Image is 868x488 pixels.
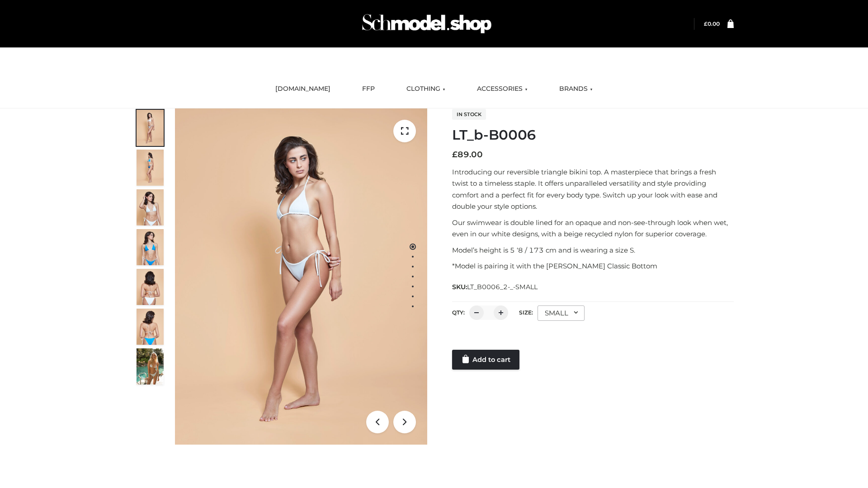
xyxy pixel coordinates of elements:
[452,166,734,212] p: Introducing our reversible triangle bikini top. A masterpiece that brings a fresh twist to a time...
[137,348,164,385] img: Arieltop_CloudNine_AzureSky2.jpg
[137,150,164,186] img: ArielClassicBikiniTop_CloudNine_AzureSky_OW114ECO_2-scaled.jpg
[467,283,538,291] span: LT_B0006_2-_-SMALL
[704,20,708,27] span: £
[704,20,720,27] a: £0.00
[452,127,734,143] h1: LT_b-B0006
[137,229,164,265] img: ArielClassicBikiniTop_CloudNine_AzureSky_OW114ECO_4-scaled.jpg
[452,350,519,370] a: Add to cart
[400,79,452,99] a: CLOTHING
[355,79,382,99] a: FFP
[452,109,486,120] span: In stock
[452,244,734,256] p: Model’s height is 5 ‘8 / 173 cm and is wearing a size S.
[704,20,720,27] bdi: 0.00
[452,282,538,292] span: SKU:
[452,309,465,316] label: QTY:
[452,260,734,272] p: *Model is pairing it with the [PERSON_NAME] Classic Bottom
[175,108,427,445] img: ArielClassicBikiniTop_CloudNine_AzureSky_OW114ECO_1
[519,309,533,316] label: Size:
[452,217,734,240] p: Our swimwear is double lined for an opaque and non-see-through look when wet, even in our white d...
[452,150,458,160] span: £
[538,305,585,321] div: SMALL
[137,269,164,305] img: ArielClassicBikiniTop_CloudNine_AzureSky_OW114ECO_7-scaled.jpg
[552,79,599,99] a: BRANDS
[137,110,164,146] img: ArielClassicBikiniTop_CloudNine_AzureSky_OW114ECO_1-scaled.jpg
[359,6,495,42] img: Schmodel Admin 964
[269,79,337,99] a: [DOMAIN_NAME]
[452,150,483,160] bdi: 89.00
[137,309,164,345] img: ArielClassicBikiniTop_CloudNine_AzureSky_OW114ECO_8-scaled.jpg
[470,79,534,99] a: ACCESSORIES
[137,189,164,225] img: ArielClassicBikiniTop_CloudNine_AzureSky_OW114ECO_3-scaled.jpg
